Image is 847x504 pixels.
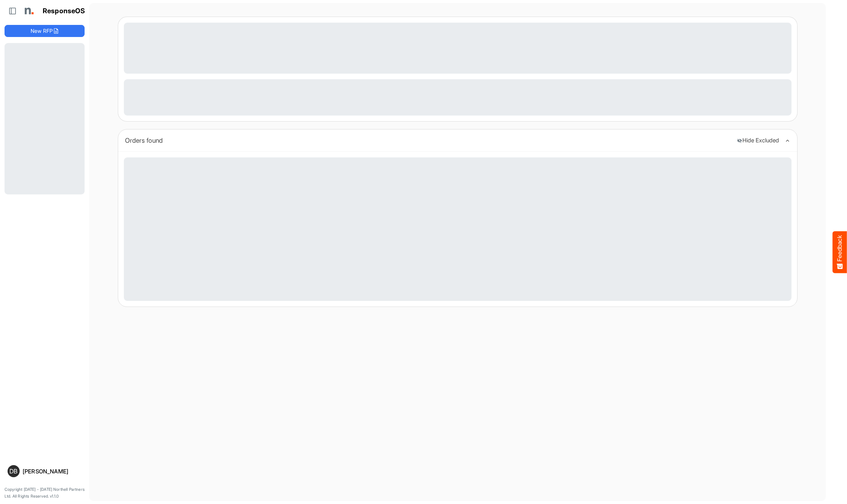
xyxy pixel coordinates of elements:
[833,231,847,273] button: Feedback
[5,25,85,37] button: New RFP
[5,486,85,499] p: Copyright [DATE] - [DATE] Northell Partners Ltd. All Rights Reserved. v1.1.0
[124,79,791,116] div: Loading...
[737,137,779,144] button: Hide Excluded
[5,43,85,194] div: Loading...
[124,23,791,74] div: Loading...
[23,469,82,474] div: [PERSON_NAME]
[43,7,85,15] h1: ResponseOS
[9,468,17,474] span: DB
[21,3,36,18] img: Northell
[125,135,731,146] div: Orders found
[124,157,791,301] div: Loading...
